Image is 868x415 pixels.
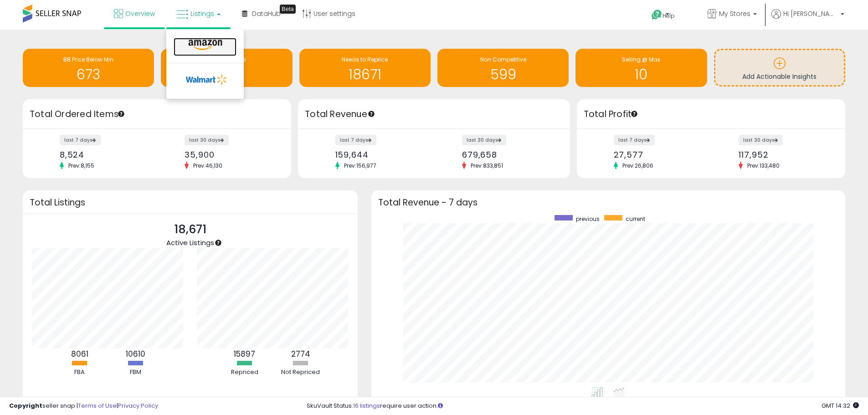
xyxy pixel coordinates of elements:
[626,215,645,223] span: current
[60,135,101,145] label: last 7 days
[189,162,227,169] span: Prev: 46,130
[644,2,693,30] a: Help
[622,56,660,63] span: Selling @ Max
[185,150,275,159] div: 35,900
[367,110,375,118] div: Tooltip anchor
[378,199,838,206] h3: Total Revenue - 7 days
[462,150,554,159] div: 679,658
[739,150,829,159] div: 117,952
[27,67,149,82] h1: 673
[307,402,859,410] div: SkuVault Status: require user action.
[273,368,328,377] div: Not Repriced
[166,221,214,238] p: 18,671
[715,50,844,85] a: Add Actionable Insights
[60,150,150,159] div: 8,524
[442,67,564,82] h1: 599
[743,162,784,169] span: Prev: 133,480
[166,238,214,247] span: Active Listings
[23,49,154,87] a: BB Price Below Min 673
[71,348,88,359] b: 8061
[280,5,296,14] div: Tooltip anchor
[462,135,506,145] label: last 30 days
[339,162,381,169] span: Prev: 156,977
[117,110,125,118] div: Tooltip anchor
[217,368,272,377] div: Repriced
[771,9,844,30] a: Hi [PERSON_NAME]
[466,162,508,169] span: Prev: 833,851
[9,401,42,410] strong: Copyright
[630,110,638,118] div: Tooltip anchor
[185,135,229,145] label: last 30 days
[299,49,431,87] a: Needs to Reprice 18671
[783,9,838,18] span: Hi [PERSON_NAME]
[30,199,351,206] h3: Total Listings
[52,368,107,377] div: FBA
[304,67,426,82] h1: 18671
[580,67,702,82] h1: 10
[208,56,246,63] span: Inventory Age
[118,401,158,410] a: Privacy Policy
[291,348,310,359] b: 2774
[353,401,380,410] a: 16 listings
[252,9,281,18] span: DataHub
[108,368,163,377] div: FBM
[234,348,255,359] b: 15897
[742,72,817,81] span: Add Actionable Insights
[342,56,388,63] span: Needs to Reprice
[822,401,859,410] span: 2025-10-6 14:32 GMT
[165,67,288,82] h1: 374
[63,56,113,63] span: BB Price Below Min
[663,12,675,20] span: Help
[438,403,443,409] i: Click here to read more about un-synced listings.
[9,402,158,410] div: seller snap | |
[78,401,117,410] a: Terms of Use
[125,9,155,18] span: Overview
[437,49,569,87] a: Non Competitive 599
[575,49,707,87] a: Selling @ Max 10
[576,215,600,223] span: previous
[614,150,704,159] div: 27,577
[335,150,427,159] div: 159,644
[64,162,99,169] span: Prev: 8,155
[305,108,563,121] h3: Total Revenue
[335,135,376,145] label: last 7 days
[651,9,663,20] i: Get Help
[614,135,655,145] label: last 7 days
[719,9,750,18] span: My Stores
[584,108,838,121] h3: Total Profit
[214,239,222,247] div: Tooltip anchor
[161,49,292,87] a: Inventory Age 374
[480,56,526,63] span: Non Competitive
[190,9,214,18] span: Listings
[30,108,284,121] h3: Total Ordered Items
[126,348,145,359] b: 10610
[739,135,783,145] label: last 30 days
[618,162,658,169] span: Prev: 26,806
